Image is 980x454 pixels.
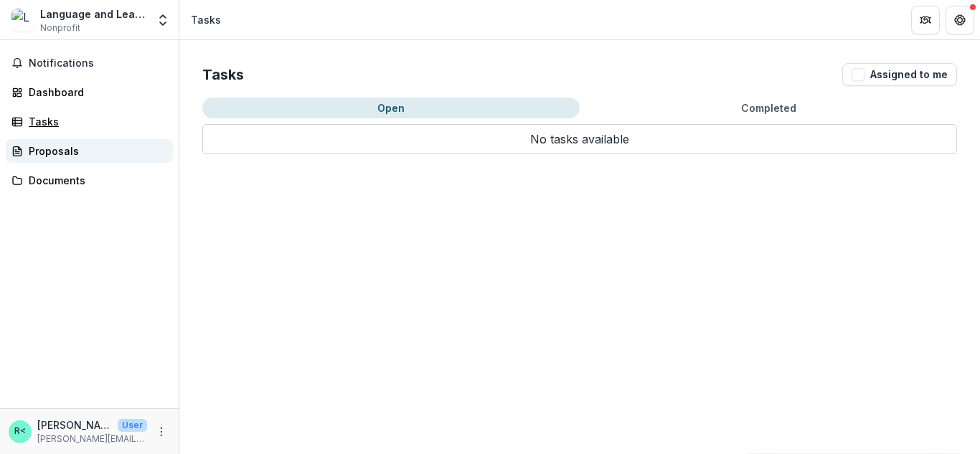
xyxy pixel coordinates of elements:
[11,9,34,32] img: Language and Learning Foundation
[842,63,957,86] button: Assigned to me
[6,80,173,104] a: Dashboard
[153,423,170,440] button: More
[37,432,147,445] p: [PERSON_NAME][EMAIL_ADDRESS][PERSON_NAME][DOMAIN_NAME]
[14,427,26,436] div: Rupinder Chahal <rupinder.chahal@languageandlearningfoundation.org>
[185,9,227,30] nav: breadcrumb
[202,66,244,83] h2: Tasks
[202,124,957,154] p: No tasks available
[40,6,147,22] div: Language and Learning Foundation
[29,57,167,70] span: Notifications
[6,110,173,133] a: Tasks
[37,417,112,432] p: [PERSON_NAME] <[PERSON_NAME][EMAIL_ADDRESS][PERSON_NAME][DOMAIN_NAME]>
[191,12,221,27] div: Tasks
[118,419,147,432] p: User
[580,98,957,118] button: Completed
[6,52,173,75] button: Notifications
[29,143,161,159] div: Proposals
[29,114,161,129] div: Tasks
[6,169,173,192] a: Documents
[40,22,80,34] span: Nonprofit
[6,139,173,163] a: Proposals
[153,6,173,34] button: Open entity switcher
[29,173,161,188] div: Documents
[29,85,161,100] div: Dashboard
[202,98,580,118] button: Open
[946,6,974,34] button: Get Help
[911,6,940,34] button: Partners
